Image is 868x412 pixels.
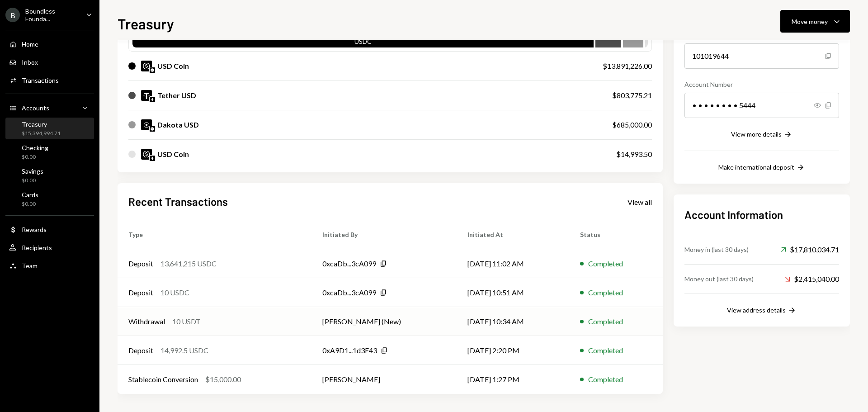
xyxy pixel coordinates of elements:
div: • • • • • • • • 5444 [684,93,839,118]
div: Withdrawal [128,316,165,327]
div: $17,810,034.71 [781,244,839,255]
div: 13,641,215 USDC [160,258,217,269]
img: USDT [141,90,152,101]
div: Money in (last 30 days) [684,245,749,254]
div: Account Number [684,80,839,89]
div: USD Coin [157,61,189,71]
div: 0xA9D1...1d3E43 [322,345,377,356]
div: Cards [22,191,38,199]
div: Stablecoin Conversion [128,374,198,385]
td: [PERSON_NAME] (New) [311,307,457,336]
div: Deposit [128,287,153,298]
div: $0.00 [22,177,43,185]
a: Savings$0.00 [5,165,94,186]
th: Type [118,220,311,249]
div: View address details [727,306,786,314]
div: USDC [132,37,594,49]
td: [DATE] 10:34 AM [457,307,570,336]
a: Cards$0.00 [5,188,94,210]
div: Treasury [22,120,61,128]
img: USDC [141,61,152,71]
a: View all [627,197,652,207]
div: $13,891,226.00 [603,61,652,71]
div: Completed [588,374,623,385]
button: Move money [780,10,850,33]
h1: Treasury [118,14,174,33]
div: Completed [588,258,623,269]
a: Inbox [5,54,94,70]
a: Treasury$15,394,994.71 [5,118,94,139]
div: $14,993.50 [616,149,652,160]
div: $0.00 [22,153,48,161]
div: Make international deposit [718,163,794,171]
h2: Recent Transactions [128,194,228,209]
td: [DATE] 1:27 PM [457,365,570,394]
div: Deposit [128,345,153,356]
a: Team [5,257,94,274]
div: Accounts [22,104,49,112]
div: Savings [22,167,43,175]
h2: Account Information [684,207,839,222]
div: $15,000.00 [205,374,241,385]
div: Home [22,40,38,48]
div: Money out (last 30 days) [684,274,754,284]
img: DKUSD [141,119,152,130]
div: USD Coin [157,149,189,160]
div: 101019644 [684,43,839,69]
div: Inbox [22,58,38,66]
div: 0xcaDb...3cA099 [322,287,376,298]
div: Checking [22,144,48,152]
td: [PERSON_NAME] [311,365,457,394]
div: Recipients [22,244,52,251]
div: Transactions [22,76,59,84]
button: View more details [731,130,793,140]
th: Status [569,220,663,249]
th: Initiated By [311,220,457,249]
div: Rewards [22,226,47,233]
div: Deposit [128,258,153,269]
img: base-mainnet [150,67,155,73]
div: Completed [588,287,623,298]
div: View all [627,198,652,207]
a: Rewards [5,221,94,237]
img: USDC [141,149,152,160]
td: [DATE] 11:02 AM [457,249,570,278]
a: Checking$0.00 [5,141,94,163]
img: ethereum-mainnet [150,156,155,161]
div: $0.00 [22,200,38,208]
div: Team [22,262,38,270]
button: View address details [727,306,797,316]
div: $685,000.00 [612,119,652,130]
div: 0xcaDb...3cA099 [322,258,376,269]
div: Tether USD [157,90,196,101]
div: $2,415,040.00 [785,274,839,284]
button: Make international deposit [718,163,805,173]
div: Completed [588,345,623,356]
img: ethereum-mainnet [150,97,155,102]
th: Initiated At [457,220,570,249]
div: 10 USDC [160,287,189,298]
td: [DATE] 10:51 AM [457,278,570,307]
a: Transactions [5,72,94,88]
div: B [5,8,20,22]
div: Completed [588,316,623,327]
img: base-mainnet [150,126,155,132]
a: Accounts [5,99,94,116]
div: Move money [792,17,828,26]
div: Dakota USD [157,119,199,130]
td: [DATE] 2:20 PM [457,336,570,365]
div: 14,992.5 USDC [160,345,208,356]
a: Recipients [5,239,94,256]
div: $15,394,994.71 [22,130,61,137]
div: 10 USDT [172,316,201,327]
div: Boundless Founda... [25,7,79,23]
div: View more details [731,130,782,138]
div: $803,775.21 [612,90,652,101]
a: Home [5,36,94,52]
